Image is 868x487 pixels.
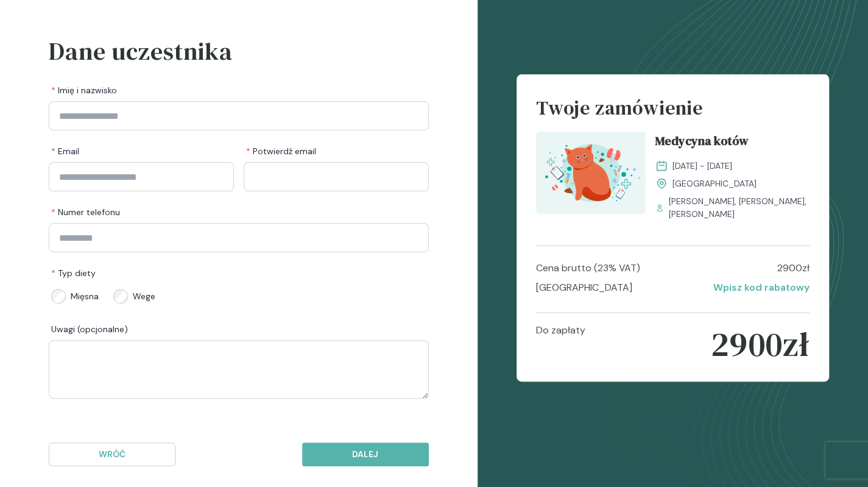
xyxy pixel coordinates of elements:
span: [DATE] - [DATE] [672,160,732,172]
span: [PERSON_NAME], [PERSON_NAME], [PERSON_NAME] [669,195,810,221]
span: Imię i nazwisko [51,84,117,96]
span: Numer telefonu [51,206,120,218]
p: Do zapłaty [536,323,585,366]
button: Wróć [49,443,175,466]
button: Dalej [302,443,429,466]
p: Wróć [59,448,165,461]
span: Typ diety [51,267,96,279]
input: Potwierdź email [244,162,429,191]
span: Uwagi (opcjonalne) [51,323,128,335]
p: [GEOGRAPHIC_DATA] [536,280,632,295]
p: Dalej [312,448,418,461]
p: 2900 zł [777,261,810,275]
span: Potwierdź email [246,145,316,157]
p: Wpisz kod rabatowy [713,280,810,295]
input: Mięsna [51,289,66,304]
input: Wege [113,289,128,304]
h3: Dane uczestnika [49,33,429,69]
img: aHfQZEMqNJQqH-e8_MedKot_T.svg [536,132,646,214]
p: 2900 zł [710,323,809,366]
span: Medycyna kotów [655,132,749,155]
input: Numer telefonu [49,223,429,252]
h4: Twoje zamówienie [536,94,810,132]
span: [GEOGRAPHIC_DATA] [672,177,757,190]
p: Cena brutto (23% VAT) [536,261,640,275]
span: Mięsna [71,290,99,302]
input: Imię i nazwisko [49,101,429,130]
input: Email [49,162,234,191]
a: Medycyna kotów [655,132,810,155]
span: Email [51,145,79,157]
span: Wege [133,290,155,302]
